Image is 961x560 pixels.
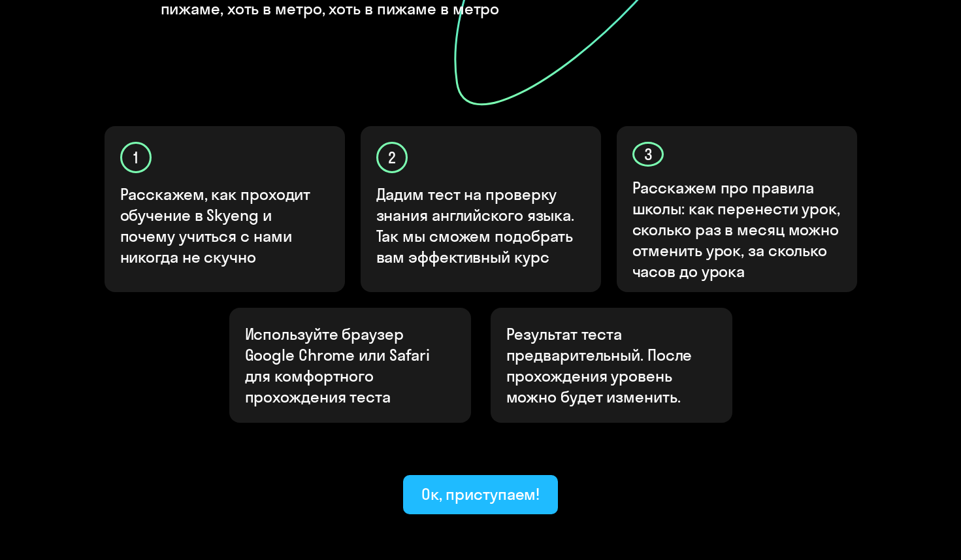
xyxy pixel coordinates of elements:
p: Расскажем, как проходит обучение в Skyeng и почему учиться с нами никогда не скучно [120,184,331,267]
p: Используйте браузер Google Chrome или Safari для комфортного прохождения теста [245,323,455,407]
div: Ок, приступаем! [421,484,540,504]
button: Ок, приступаем! [403,475,559,514]
div: 1 [120,142,152,173]
div: 2 [376,142,408,173]
p: Дадим тест на проверку знания английского языка. Так мы сможем подобрать вам эффективный курс [376,184,587,267]
div: 3 [632,142,664,167]
p: Расскажем про правила школы: как перенести урок, сколько раз в месяц можно отменить урок, за скол... [632,177,843,282]
p: Результат теста предварительный. После прохождения уровень можно будет изменить. [506,323,717,407]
